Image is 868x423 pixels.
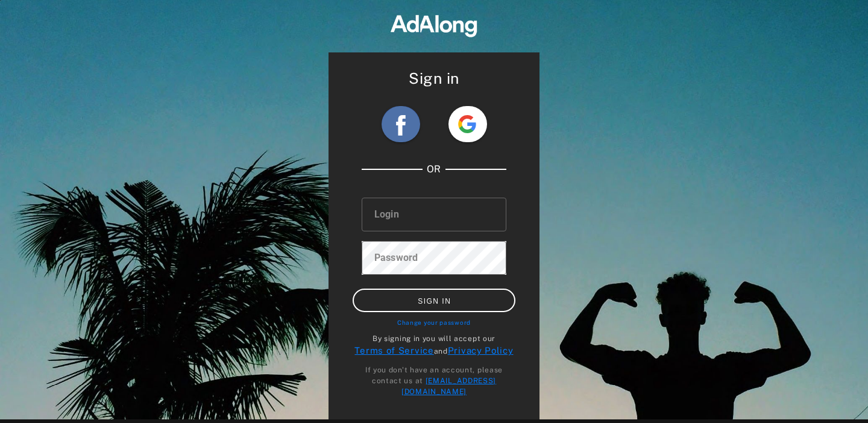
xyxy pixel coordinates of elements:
span: OR [423,159,445,179]
a: Terms of Service [354,345,433,356]
a: Privacy Policy [448,345,514,356]
p: If you don't have an account, please contact us at [353,365,515,397]
iframe: Chat Widget [808,365,868,423]
span: SIGN IN [418,297,451,305]
a: Change your password [397,318,471,327]
div: Sign in [353,67,515,96]
button: SIGN IN [353,289,515,312]
span: By signing in you will accept our and [354,333,513,358]
a: [EMAIL_ADDRESS][DOMAIN_NAME] [401,377,496,396]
